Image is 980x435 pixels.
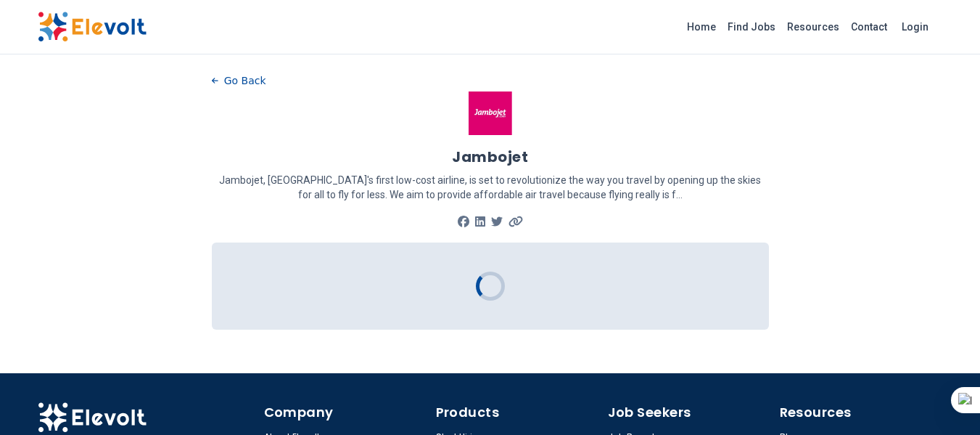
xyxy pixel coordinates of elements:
[38,402,147,433] img: Elevolt
[681,15,722,38] a: Home
[436,402,599,423] h4: Products
[608,402,771,423] h4: Job Seekers
[893,12,937,41] a: Login
[38,12,147,42] img: Elevolt
[469,92,512,135] img: Jambojet
[212,173,769,202] p: Jambojet, [GEOGRAPHIC_DATA]'s first low-cost airline, is set to revolutionize the way you travel ...
[452,147,528,167] h1: Jambojet
[473,269,507,304] div: Loading...
[212,70,266,92] button: Go Back
[722,15,781,38] a: Find Jobs
[780,402,943,423] h4: Resources
[781,15,845,38] a: Resources
[845,15,893,38] a: Contact
[264,402,427,423] h4: Company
